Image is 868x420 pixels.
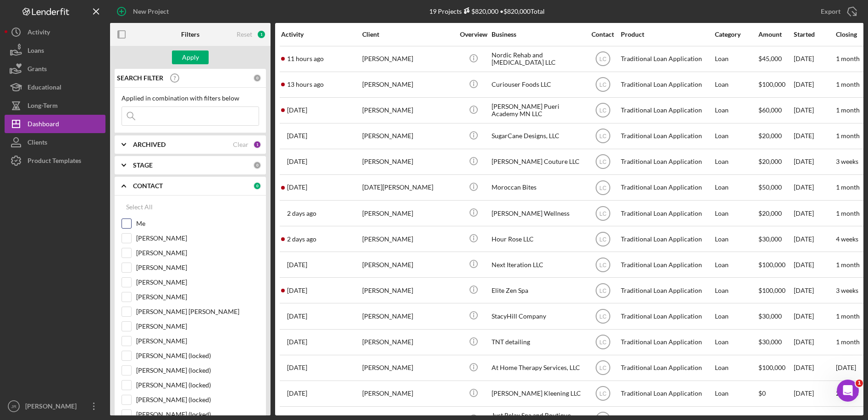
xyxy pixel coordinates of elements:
[492,227,583,251] div: Hour Rose LLC
[758,312,782,320] span: $30,000
[5,397,105,415] button: JR[PERSON_NAME]
[794,201,835,225] div: [DATE]
[136,351,259,360] label: [PERSON_NAME] (locked)
[172,50,209,64] button: Apply
[136,292,259,302] label: [PERSON_NAME]
[237,31,252,38] div: Reset
[794,73,835,97] div: [DATE]
[362,47,454,71] div: [PERSON_NAME]
[758,106,782,114] span: $60,000
[715,356,757,380] div: Loan
[621,330,713,354] div: Traditional Loan Application
[599,185,607,191] text: LC
[836,389,858,397] time: 2 weeks
[836,183,860,191] time: 1 month
[715,124,757,148] div: Loan
[233,141,249,148] div: Clear
[281,31,361,38] div: Activity
[362,278,454,302] div: [PERSON_NAME]
[794,31,835,38] div: Started
[599,56,607,62] text: LC
[599,314,607,320] text: LC
[758,235,782,243] span: $30,000
[28,60,47,80] div: Grants
[287,261,307,269] time: 2025-10-02 15:53
[758,31,793,38] div: Amount
[253,161,261,169] div: 0
[621,278,713,302] div: Traditional Loan Application
[621,124,713,148] div: Traditional Loan Application
[599,210,607,217] text: LC
[362,227,454,251] div: [PERSON_NAME]
[856,380,863,387] span: 1
[181,31,199,38] b: Filters
[492,381,583,406] div: [PERSON_NAME] Kleening LLC
[133,141,166,148] b: ARCHIVED
[794,278,835,302] div: [DATE]
[836,80,860,88] time: 1 month
[621,150,713,174] div: Traditional Loan Application
[110,2,178,21] button: New Project
[599,159,607,165] text: LC
[362,73,454,97] div: [PERSON_NAME]
[715,252,757,277] div: Loan
[5,23,105,41] button: Activity
[28,133,47,154] div: Clients
[136,336,259,346] label: [PERSON_NAME]
[599,365,607,371] text: LC
[715,31,757,38] div: Category
[794,330,835,354] div: [DATE]
[28,96,58,117] div: Long-Term
[5,78,105,96] button: Educational
[599,287,607,294] text: LC
[362,175,454,200] div: [DATE][PERSON_NAME]
[836,261,860,269] time: 1 month
[253,182,261,190] div: 0
[836,106,860,114] time: 1 month
[836,55,860,62] time: 1 month
[5,151,105,170] button: Product Templates
[621,175,713,200] div: Traditional Loan Application
[758,286,785,294] span: $100,000
[492,98,583,123] div: [PERSON_NAME] Pueri Academy MN LLC
[492,278,583,302] div: Elite Zen Spa
[182,50,199,64] div: Apply
[715,98,757,123] div: Loan
[287,364,307,371] time: 2025-10-01 14:22
[136,366,259,375] label: [PERSON_NAME] (locked)
[287,210,316,217] time: 2025-10-07 14:14
[362,150,454,174] div: [PERSON_NAME]
[253,74,261,82] div: 0
[794,47,835,71] div: [DATE]
[599,339,607,346] text: LC
[136,263,259,272] label: [PERSON_NAME]
[758,338,782,346] span: $30,000
[122,95,259,102] div: Applied in combination with filters below
[287,81,324,88] time: 2025-10-08 14:00
[621,252,713,277] div: Traditional Loan Application
[794,227,835,251] div: [DATE]
[715,73,757,97] div: Loan
[133,162,153,169] b: STAGE
[5,96,105,115] button: Long-Term
[758,261,785,269] span: $100,000
[28,115,59,135] div: Dashboard
[621,227,713,251] div: Traditional Loan Application
[5,115,105,133] button: Dashboard
[287,106,307,114] time: 2025-10-07 23:31
[5,133,105,151] a: Clients
[715,201,757,225] div: Loan
[133,2,169,21] div: New Project
[287,55,324,62] time: 2025-10-08 16:41
[621,356,713,380] div: Traditional Loan Application
[362,252,454,277] div: [PERSON_NAME]
[715,227,757,251] div: Loan
[136,322,259,331] label: [PERSON_NAME]
[136,278,259,287] label: [PERSON_NAME]
[758,80,785,88] span: $100,000
[136,307,259,316] label: [PERSON_NAME] [PERSON_NAME]
[492,47,583,71] div: Nordic Rehab and [MEDICAL_DATA] LLC
[715,330,757,354] div: Loan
